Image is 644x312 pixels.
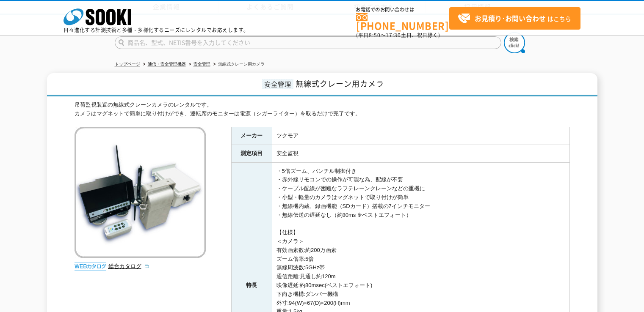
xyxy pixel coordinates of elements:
th: メーカー [231,127,272,145]
p: 日々進化する計測技術と多種・多様化するニーズにレンタルでお応えします。 [64,27,249,33]
input: 商品名、型式、NETIS番号を入力してください [115,36,501,49]
img: 無線式クレーン用カメラ [75,127,206,258]
span: 17:30 [386,31,401,39]
a: 総合カタログ [108,263,150,269]
span: 無線式クレーン用カメラ [296,78,384,89]
td: ツクモア [272,127,569,145]
strong: お見積り･お問い合わせ [475,13,546,23]
th: 測定項目 [231,145,272,162]
img: btn_search.png [504,32,525,53]
span: 8:50 [369,31,381,39]
td: 安全監視 [272,145,569,162]
a: お見積り･お問い合わせはこちら [449,7,580,30]
span: お電話でのお問い合わせは [356,7,449,12]
span: はこちら [458,12,571,25]
img: webカタログ [75,262,106,271]
li: 無線式クレーン用カメラ [212,60,265,69]
a: 通信・安全管理機器 [148,62,186,66]
a: トップページ [115,62,140,66]
a: 安全管理 [193,62,210,66]
span: (平日 ～ 土日、祝日除く) [356,31,440,39]
span: 安全管理 [262,79,293,89]
div: 吊荷監視装置の無線式クレーンカメラのレンタルです。 カメラはマグネットで簡単に取り付けができ、運転席のモニターは電源（シガーライター）を取るだけで完了です。 [75,101,570,118]
a: [PHONE_NUMBER] [356,13,449,30]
